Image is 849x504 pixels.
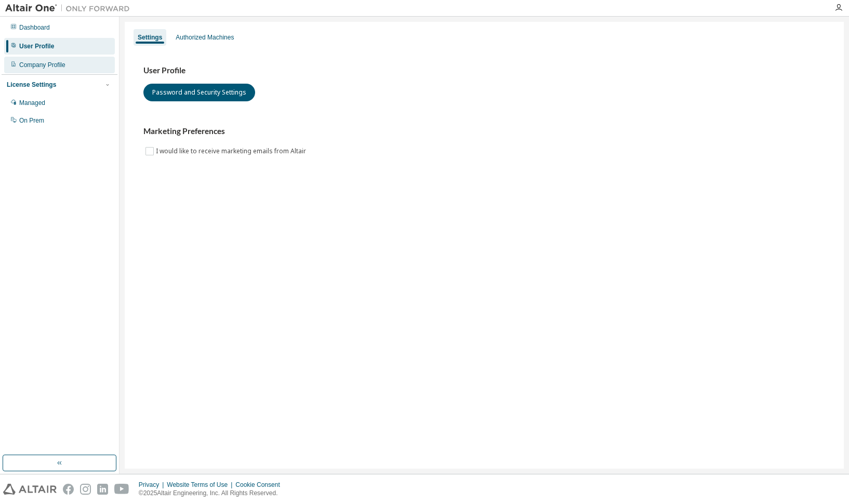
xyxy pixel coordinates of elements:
[176,33,234,42] div: Authorized Machines
[19,61,65,69] div: Company Profile
[139,481,167,489] div: Privacy
[139,489,286,498] p: © 2025 Altair Engineering, Inc. All Rights Reserved.
[114,484,129,495] img: youtube.svg
[3,484,57,495] img: altair_logo.svg
[5,3,135,14] img: Altair One
[143,126,825,137] h3: Marketing Preferences
[143,65,825,76] h3: User Profile
[63,484,74,495] img: facebook.svg
[235,481,286,489] div: Cookie Consent
[19,99,45,107] div: Managed
[156,145,308,157] label: I would like to receive marketing emails from Altair
[138,33,162,42] div: Settings
[143,84,255,101] button: Password and Security Settings
[80,484,91,495] img: instagram.svg
[167,481,235,489] div: Website Terms of Use
[7,81,56,89] div: License Settings
[19,42,54,50] div: User Profile
[19,23,50,32] div: Dashboard
[19,116,44,125] div: On Prem
[97,484,108,495] img: linkedin.svg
